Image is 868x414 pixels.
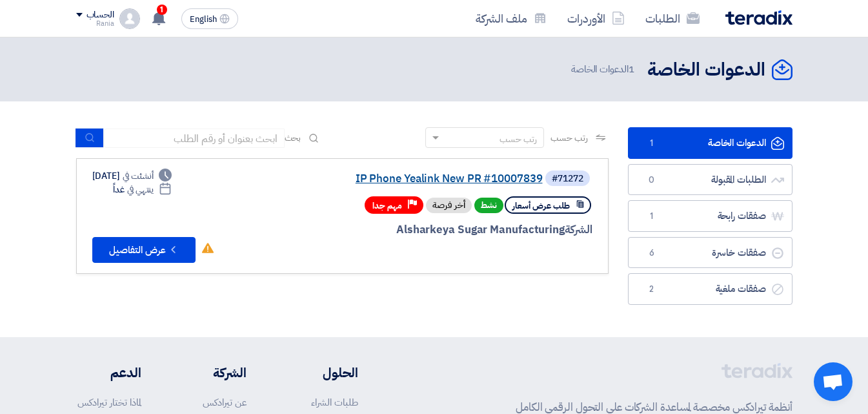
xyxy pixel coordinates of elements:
div: غداً [113,183,172,196]
div: Rania [76,20,114,27]
a: عن تيرادكس [203,395,247,409]
input: ابحث بعنوان أو رقم الطلب [104,129,285,148]
li: الشركة [179,363,247,382]
a: طلبات الشراء [311,395,358,409]
span: ينتهي في [127,183,154,196]
h2: الدعوات الخاصة [647,57,765,83]
a: ملف الشركة [465,3,557,34]
span: 6 [644,247,660,260]
span: 0 [644,174,660,187]
span: طلب عرض أسعار [512,200,570,212]
span: رتب حسب [550,131,587,145]
a: IP Phone Yealink New PR #10007839 [285,173,543,185]
a: لماذا تختار تيرادكس [77,395,141,409]
span: 1 [629,62,634,76]
a: الطلبات [635,3,710,34]
button: عرض التفاصيل [92,237,196,263]
img: Teradix logo [725,10,792,25]
span: مهم جدا [372,200,402,212]
span: 1 [644,210,660,223]
a: صفقات خاسرة6 [628,237,792,269]
span: بحث [285,131,301,145]
a: صفقات ملغية2 [628,273,792,305]
li: الحلول [285,363,358,382]
div: Alsharkeya Sugar Manufacturing [282,222,592,238]
span: أنشئت في [123,169,154,183]
div: الحساب [86,10,114,21]
li: الدعم [76,363,141,382]
a: الطلبات المقبولة0 [628,164,792,196]
div: Open chat [814,362,853,401]
a: الأوردرات [557,3,635,34]
span: English [190,15,217,24]
span: نشط [474,198,503,213]
button: English [181,8,238,29]
span: الشركة [565,222,592,238]
span: 1 [157,5,167,15]
div: رتب حسب [500,132,537,146]
div: [DATE] [92,169,172,183]
div: أخر فرصة [426,198,472,213]
a: الدعوات الخاصة1 [628,127,792,159]
span: 1 [644,137,660,150]
span: 2 [644,283,660,296]
a: صفقات رابحة1 [628,200,792,232]
span: الدعوات الخاصة [571,62,637,77]
img: profile_test.png [119,8,140,29]
div: #71272 [552,174,583,183]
